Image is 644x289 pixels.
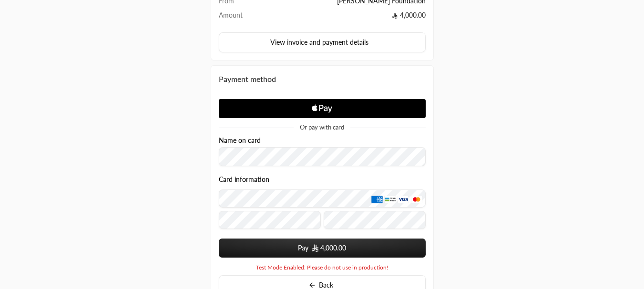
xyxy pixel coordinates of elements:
img: MADA [384,195,396,203]
td: 4,000.00 [262,10,425,25]
legend: Card information [219,176,269,183]
input: CVC [324,211,426,229]
button: View invoice and payment details [219,32,426,52]
img: SAR [312,244,318,252]
img: MasterCard [411,195,422,203]
input: Expiry date [219,211,321,229]
input: Credit Card [219,189,426,208]
span: Test Mode Enabled: Please do not use in production! [256,264,388,271]
div: Card information [219,176,426,232]
div: Payment method [219,73,426,85]
img: AMEX [371,195,383,203]
span: Or pay with card [300,124,344,130]
td: Amount [219,10,263,25]
label: Name on card [219,137,261,144]
span: Back [319,281,333,289]
span: 4,000.00 [320,243,346,253]
div: Name on card [219,137,426,167]
img: Visa [398,195,409,203]
button: Pay SAR4,000.00 [219,239,426,258]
